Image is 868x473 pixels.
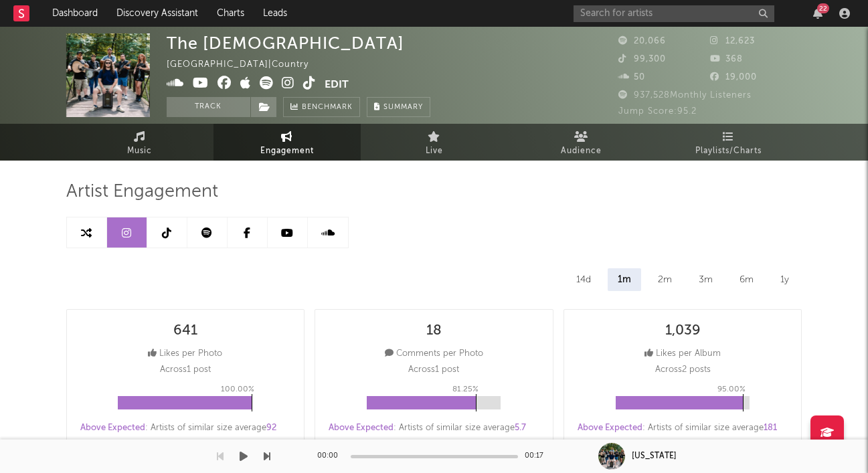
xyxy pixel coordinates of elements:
[213,124,361,161] a: Engagement
[329,423,394,432] span: Above Expected
[426,143,443,159] span: Live
[160,362,211,378] p: Across 1 post
[618,107,697,116] span: Jump Score: 95.2
[689,268,723,291] div: 3m
[655,124,802,161] a: Playlists/Charts
[695,143,762,159] span: Playlists/Charts
[167,97,250,117] button: Track
[408,362,459,378] p: Across 1 post
[710,55,743,64] span: 368
[729,268,764,291] div: 6m
[618,73,645,82] span: 50
[66,184,218,200] span: Artist Engagement
[561,143,602,159] span: Audience
[578,423,642,432] span: Above Expected
[383,104,423,111] span: Summary
[644,346,721,362] div: Likes per Album
[710,37,755,45] span: 12,623
[367,97,430,117] button: Summary
[770,268,799,291] div: 1y
[452,381,479,397] p: 81.25 %
[80,420,291,452] div: : Artists of similar size average likes per photo .
[618,37,666,45] span: 20,066
[329,420,539,452] div: : Artists of similar size average comments per photo .
[221,381,254,397] p: 100.00 %
[655,362,711,378] p: Across 2 posts
[317,448,344,464] div: 00:00
[574,5,774,22] input: Search for artists
[665,323,701,339] div: 1,039
[717,381,746,397] p: 95.00 %
[525,448,551,464] div: 00:17
[515,423,526,432] span: 5.7
[764,423,777,432] span: 181
[283,97,360,117] a: Benchmark
[618,91,752,100] span: 937,528 Monthly Listeners
[648,268,682,291] div: 2m
[325,76,349,93] button: Edit
[127,143,152,159] span: Music
[167,57,324,73] div: [GEOGRAPHIC_DATA] | Country
[817,3,829,13] div: 22
[710,73,757,82] span: 19,000
[578,420,788,452] div: : Artists of similar size average likes per album .
[632,450,677,462] div: [US_STATE]
[385,346,483,362] div: Comments per Photo
[618,55,666,64] span: 99,300
[361,124,508,161] a: Live
[266,423,276,432] span: 92
[80,423,145,432] span: Above Expected
[260,143,314,159] span: Engagement
[167,33,404,53] div: The [DEMOGRAPHIC_DATA]
[566,268,601,291] div: 14d
[813,8,822,19] button: 22
[173,323,197,339] div: 641
[426,323,442,339] div: 18
[66,124,213,161] a: Music
[148,346,222,362] div: Likes per Photo
[508,124,655,161] a: Audience
[608,268,641,291] div: 1m
[302,100,353,116] span: Benchmark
